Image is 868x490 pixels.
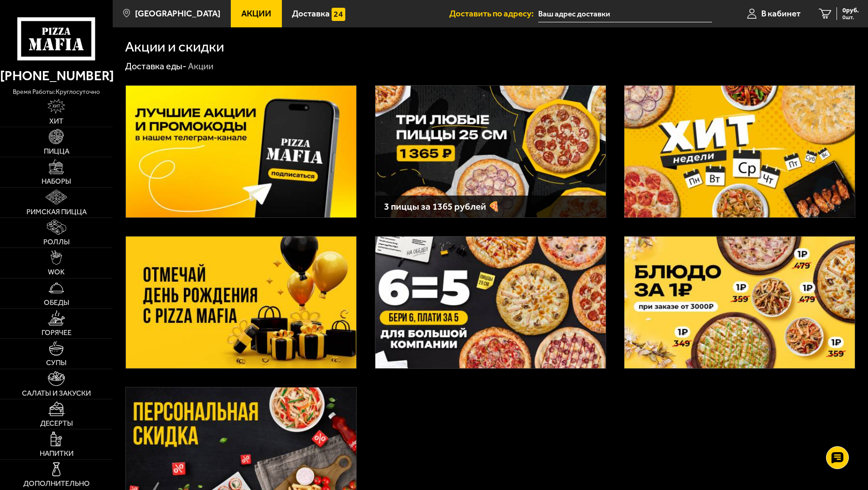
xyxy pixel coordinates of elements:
[22,390,91,397] span: Салаты и закуски
[42,178,71,185] span: Наборы
[384,202,596,211] h3: 3 пиццы за 1365 рублей 🍕
[44,148,69,155] span: Пицца
[43,238,70,246] span: Роллы
[538,5,712,22] input: Ваш адрес доставки
[40,420,73,427] span: Десерты
[46,359,67,366] span: Супы
[125,40,224,54] h1: Акции и скидки
[42,329,72,336] span: Горячее
[26,208,87,216] span: Римская пицца
[135,9,220,18] span: [GEOGRAPHIC_DATA]
[48,268,65,276] span: WOK
[40,450,73,457] span: Напитки
[49,118,63,125] span: Хит
[44,299,69,306] span: Обеды
[188,61,213,72] div: Акции
[23,480,90,487] span: Дополнительно
[292,9,330,18] span: Доставка
[332,8,345,21] img: 15daf4d41897b9f0e9f617042186c801.svg
[449,9,538,18] span: Доставить по адресу:
[125,61,187,72] a: Доставка еды-
[842,15,859,20] span: 0 шт.
[538,5,712,22] span: Клочков переулок, 8
[375,85,606,218] a: 3 пиццы за 1365 рублей 🍕
[842,7,859,14] span: 0 руб.
[241,9,271,18] span: Акции
[761,9,800,18] span: В кабинет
